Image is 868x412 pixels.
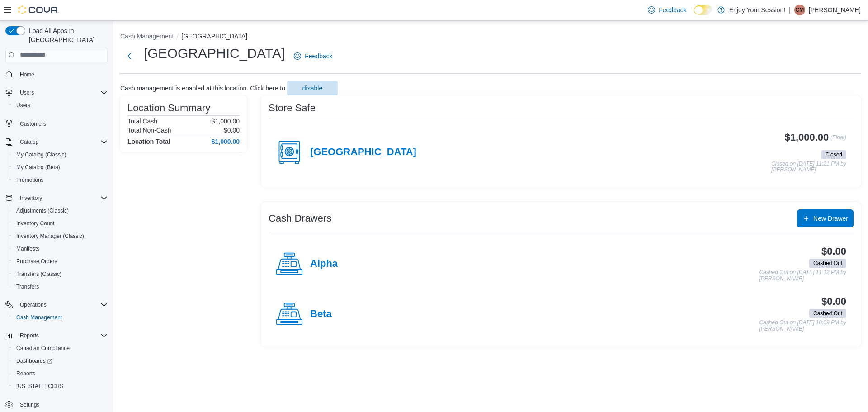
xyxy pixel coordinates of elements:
[224,127,240,134] p: $0.00
[9,311,111,324] button: Cash Management
[16,151,66,158] span: My Catalog (Classic)
[16,283,39,290] span: Transfers
[694,5,713,15] input: Dark Mode
[13,231,108,242] span: Inventory Manager (Classic)
[13,205,108,216] span: Adjustments (Classic)
[181,33,247,40] button: [GEOGRAPHIC_DATA]
[9,217,111,230] button: Inventory Count
[9,355,111,367] a: Dashboards
[796,5,804,15] span: CM
[13,281,108,292] span: Transfers
[20,138,38,146] span: Catalog
[644,1,690,19] a: Feedback
[2,329,111,342] button: Reports
[13,243,108,254] span: Manifests
[127,118,157,125] h6: Total Cash
[16,164,60,171] span: My Catalog (Beta)
[13,243,43,254] a: Manifests
[16,299,50,310] button: Operations
[120,47,138,65] button: Next
[20,71,34,78] span: Home
[16,137,108,147] span: Catalog
[127,138,170,145] h4: Location Total
[120,33,174,40] button: Cash Management
[269,103,316,114] h3: Store Safe
[16,270,61,278] span: Transfers (Classic)
[13,162,64,173] a: My Catalog (Beta)
[13,269,108,279] span: Transfers (Classic)
[20,332,39,339] span: Reports
[2,192,111,204] button: Inventory
[16,220,55,227] span: Inventory Count
[290,47,336,65] a: Feedback
[729,5,786,15] p: Enjoy Your Session!
[16,118,50,129] a: Customers
[127,127,171,134] h6: Total Non-Cash
[16,330,42,341] button: Reports
[20,89,34,96] span: Users
[13,343,108,354] span: Canadian Compliance
[13,343,73,354] a: Canadian Compliance
[16,87,38,98] button: Users
[20,194,42,202] span: Inventory
[13,149,70,160] a: My Catalog (Classic)
[16,345,70,352] span: Canadian Compliance
[9,174,111,186] button: Promotions
[212,138,240,145] h4: $1,000.00
[821,246,846,257] h3: $0.00
[16,232,84,240] span: Inventory Manager (Classic)
[13,100,34,111] a: Users
[18,5,59,14] img: Cova
[813,259,842,267] span: Cashed Out
[305,52,332,61] span: Feedback
[759,320,846,332] p: Cashed Out on [DATE] 10:09 PM by [PERSON_NAME]
[16,137,42,147] button: Catalog
[2,86,111,99] button: Users
[759,270,846,282] p: Cashed Out on [DATE] 11:12 PM by [PERSON_NAME]
[302,84,322,93] span: disable
[13,269,65,279] a: Transfers (Classic)
[813,309,842,317] span: Cashed Out
[13,175,108,185] span: Promotions
[13,100,108,111] span: Users
[20,120,46,128] span: Customers
[9,380,111,393] button: [US_STATE] CCRS
[16,69,108,80] span: Home
[13,381,67,392] a: [US_STATE] CCRS
[16,330,108,341] span: Reports
[13,381,108,392] span: Washington CCRS
[13,175,47,185] a: Promotions
[826,151,842,159] span: Closed
[16,258,57,265] span: Purchase Orders
[310,308,332,320] h4: Beta
[9,148,111,161] button: My Catalog (Classic)
[9,161,111,174] button: My Catalog (Beta)
[2,136,111,148] button: Catalog
[9,204,111,217] button: Adjustments (Classic)
[16,69,38,80] a: Home
[821,296,846,307] h3: $0.00
[9,367,111,380] button: Reports
[2,68,111,81] button: Home
[16,399,108,410] span: Settings
[13,149,108,160] span: My Catalog (Classic)
[16,383,63,390] span: [US_STATE] CCRS
[269,213,331,224] h3: Cash Drawers
[9,342,111,355] button: Canadian Compliance
[809,5,861,15] p: [PERSON_NAME]
[13,218,58,229] a: Inventory Count
[20,301,47,308] span: Operations
[20,401,39,408] span: Settings
[9,99,111,112] button: Users
[16,299,108,310] span: Operations
[310,258,338,270] h4: Alpha
[16,102,30,109] span: Users
[813,214,848,223] span: New Drawer
[13,205,72,216] a: Adjustments (Classic)
[771,161,846,173] p: Closed on [DATE] 11:21 PM by [PERSON_NAME]
[2,298,111,311] button: Operations
[120,85,285,92] p: Cash management is enabled at this location. Click here to
[310,147,416,158] h4: [GEOGRAPHIC_DATA]
[809,309,846,318] span: Cashed Out
[13,355,108,366] span: Dashboards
